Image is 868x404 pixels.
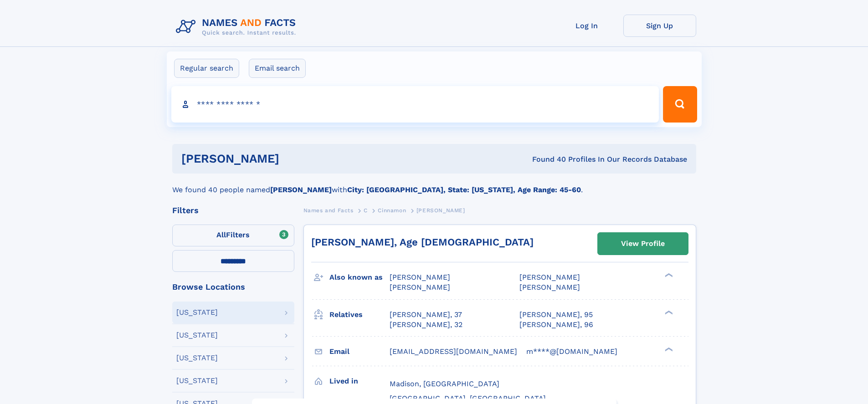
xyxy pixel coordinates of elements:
[378,207,406,214] span: Cinnamon
[406,154,687,164] div: Found 40 Profiles In Our Records Database
[303,205,354,216] a: Names and Facts
[176,354,218,362] div: [US_STATE]
[311,236,534,248] a: [PERSON_NAME], Age [DEMOGRAPHIC_DATA]
[176,332,218,339] div: [US_STATE]
[390,379,499,388] span: Madison, [GEOGRAPHIC_DATA]
[172,15,303,39] img: Logo Names and Facts
[623,15,696,37] a: Sign Up
[390,347,517,356] span: [EMAIL_ADDRESS][DOMAIN_NAME]
[172,206,294,215] div: Filters
[172,174,696,195] div: We found 40 people named with .
[270,185,332,194] b: [PERSON_NAME]
[329,307,390,322] h3: Relatives
[390,320,462,330] a: [PERSON_NAME], 32
[249,59,306,78] label: Email search
[416,207,465,214] span: [PERSON_NAME]
[390,273,450,281] span: [PERSON_NAME]
[181,153,406,164] h1: [PERSON_NAME]
[329,344,390,359] h3: Email
[519,320,593,330] a: [PERSON_NAME], 96
[390,394,546,403] span: [GEOGRAPHIC_DATA], [GEOGRAPHIC_DATA]
[663,86,697,123] button: Search Button
[621,233,665,254] div: View Profile
[390,283,450,291] span: [PERSON_NAME]
[171,86,659,123] input: search input
[347,185,581,194] b: City: [GEOGRAPHIC_DATA], State: [US_STATE], Age Range: 45-60
[174,59,239,78] label: Regular search
[519,273,580,281] span: [PERSON_NAME]
[390,310,462,320] a: [PERSON_NAME], 37
[364,207,368,214] span: C
[519,283,580,291] span: [PERSON_NAME]
[663,346,673,352] div: ❯
[176,309,218,316] div: [US_STATE]
[329,270,390,285] h3: Also known as
[329,373,390,389] h3: Lived in
[550,15,623,37] a: Log In
[216,230,226,239] span: All
[172,283,294,291] div: Browse Locations
[378,205,406,216] a: Cinnamon
[172,225,294,246] label: Filters
[663,309,673,315] div: ❯
[519,310,593,320] a: [PERSON_NAME], 95
[364,205,368,216] a: C
[176,377,218,384] div: [US_STATE]
[598,233,688,255] a: View Profile
[663,272,673,278] div: ❯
